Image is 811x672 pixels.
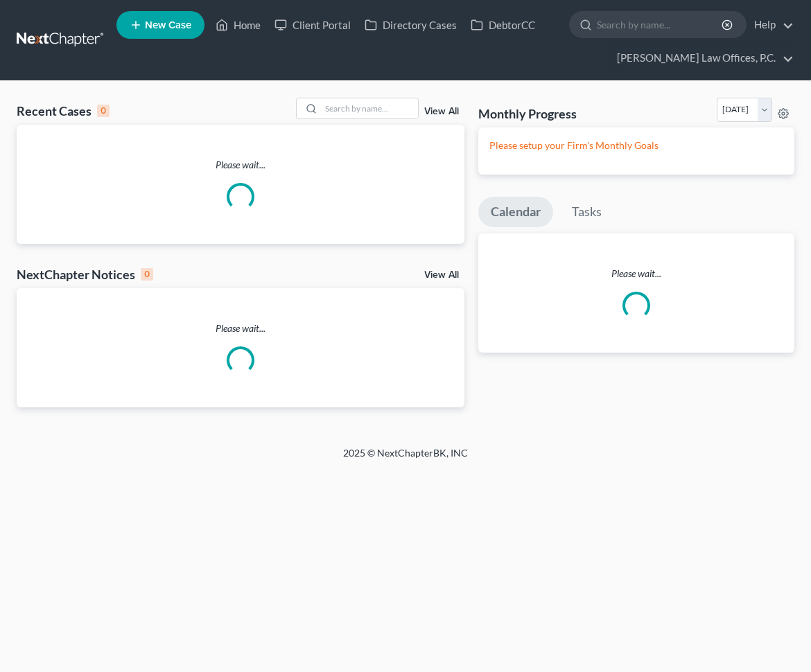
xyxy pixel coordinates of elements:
[209,12,268,37] a: Home
[424,270,459,280] a: View All
[17,266,153,283] div: NextChapter Notices
[747,12,794,37] a: Help
[17,158,464,172] p: Please wait...
[597,12,724,37] input: Search by name...
[321,98,418,118] input: Search by name...
[17,103,110,119] div: Recent Cases
[358,12,464,37] a: Directory Cases
[73,446,738,471] div: 2025 © NextChapterBK, INC
[268,12,358,37] a: Client Portal
[489,139,783,152] p: Please setup your Firm's Monthly Goals
[478,105,577,122] h3: Monthly Progress
[478,267,794,281] p: Please wait...
[464,12,542,37] a: DebtorCC
[478,197,553,227] a: Calendar
[424,107,459,116] a: View All
[145,20,191,30] span: New Case
[559,197,614,227] a: Tasks
[610,46,794,71] a: [PERSON_NAME] Law Offices, P.C.
[17,321,464,335] p: Please wait...
[141,268,153,281] div: 0
[97,105,110,117] div: 0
